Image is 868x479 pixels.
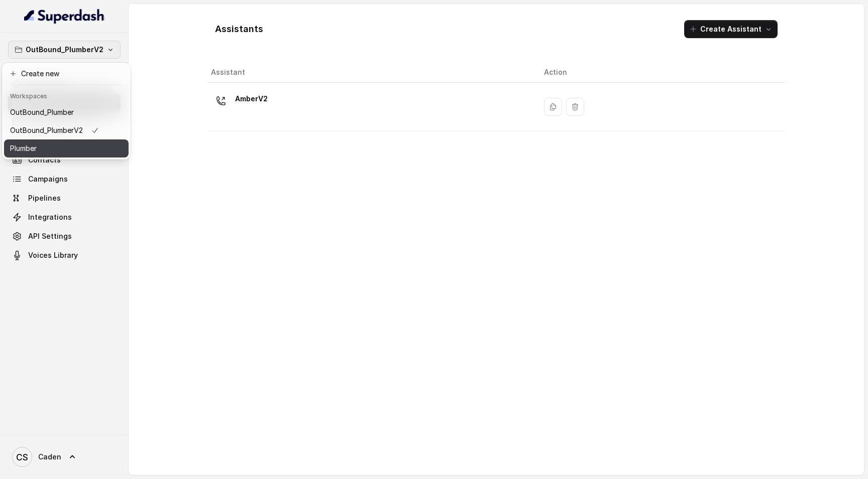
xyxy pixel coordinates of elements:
[10,106,74,118] p: OutBound_Plumber
[4,65,129,83] button: Create new
[8,41,121,59] button: OutBound_PlumberV2
[10,142,37,154] p: Plumber
[4,87,129,103] header: Workspaces
[2,63,131,159] div: OutBound_PlumberV2
[10,124,83,136] p: OutBound_PlumberV2
[26,44,103,56] p: OutBound_PlumberV2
